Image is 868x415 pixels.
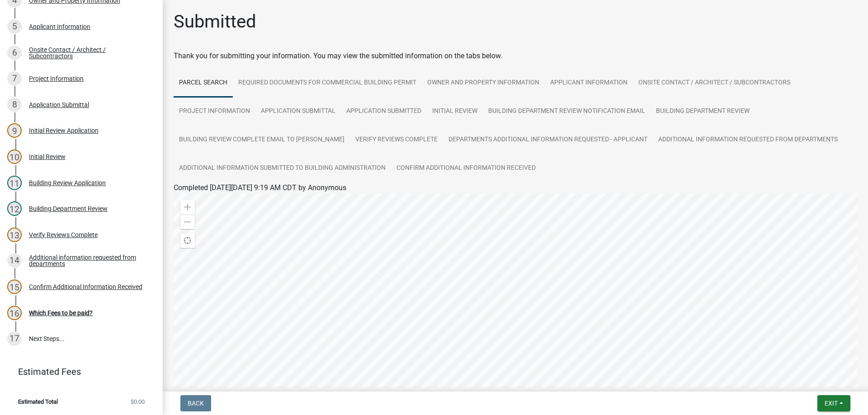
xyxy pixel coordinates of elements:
[443,126,653,154] a: Departments Additional Information Requested - Applicant
[29,102,89,108] div: Application Submittal
[29,75,84,82] div: Project Information
[7,19,22,34] div: 5
[174,11,256,33] h1: Submitted
[180,233,195,248] div: Find my location
[651,97,755,126] a: Building Department Review
[391,154,541,183] a: Confirm Additional Information Received
[7,331,22,346] div: 17
[7,280,22,294] div: 15
[483,97,651,126] a: Building Department Review Notification Email
[29,47,148,59] div: Onsite Contact / Architect / Subcontractors
[341,97,427,126] a: Application Submitted
[29,180,106,186] div: Building Review Application
[180,200,195,214] div: Zoom in
[545,69,633,98] a: Applicant Information
[174,69,233,98] a: Parcel search
[7,71,22,86] div: 7
[188,400,204,407] span: Back
[255,97,341,126] a: Application Submittal
[174,97,255,126] a: Project Information
[233,69,422,98] a: Required Documents for Commercial Building Permit
[180,214,195,229] div: Zoom out
[825,400,838,407] span: Exit
[29,127,99,134] div: Initial Review Application
[18,399,58,405] span: Estimated Total
[7,149,22,164] div: 10
[29,232,98,238] div: Verify Reviews Complete
[7,46,22,60] div: 6
[180,395,211,411] button: Back
[174,126,350,154] a: Building Review Complete Email to [PERSON_NAME]
[29,310,93,316] div: Which Fees to be paid?
[7,306,22,320] div: 16
[653,126,843,154] a: Additional information requested from departments
[131,399,145,405] span: $0.00
[633,69,796,98] a: Onsite Contact / Architect / Subcontractors
[7,98,22,112] div: 8
[7,176,22,190] div: 11
[29,23,90,30] div: Applicant Information
[427,97,483,126] a: Initial Review
[422,69,545,98] a: Owner and Property Information
[817,395,850,411] button: Exit
[174,183,346,192] span: Completed [DATE][DATE] 9:19 AM CDT by Anonymous
[174,154,391,183] a: Additional Information submitted to Building Administration
[174,51,857,61] div: Thank you for submitting your information. You may view the submitted information on the tabs below.
[7,253,22,268] div: 14
[7,201,22,216] div: 12
[7,363,148,381] a: Estimated Fees
[29,205,108,212] div: Building Department Review
[29,154,66,160] div: Initial Review
[7,228,22,242] div: 13
[7,123,22,138] div: 9
[350,126,443,154] a: Verify Reviews Complete
[29,284,142,290] div: Confirm Additional Information Received
[29,254,148,267] div: Additional information requested from departments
